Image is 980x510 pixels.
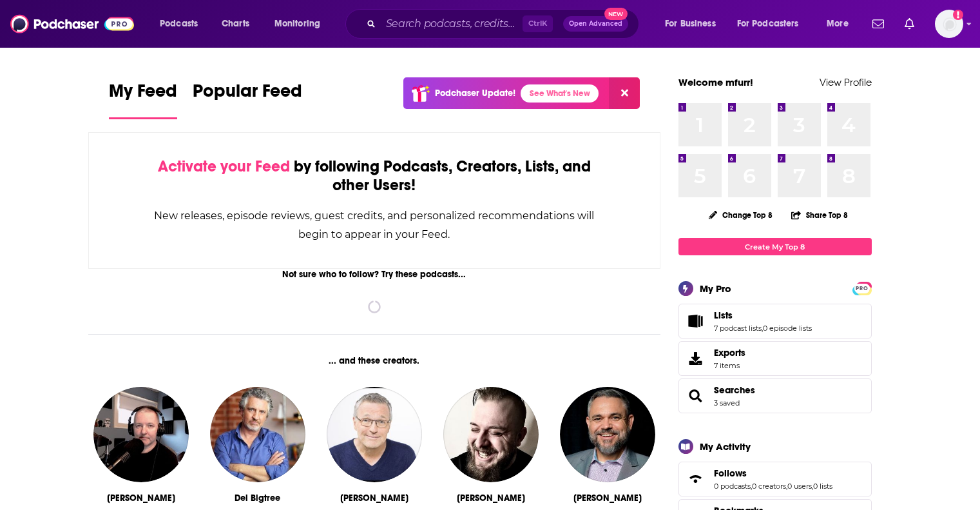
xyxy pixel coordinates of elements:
button: open menu [729,14,818,34]
span: Charts [222,15,249,33]
a: Searches [714,384,755,396]
span: , [812,482,813,491]
div: Del Bigtree [235,493,280,504]
a: See What's New [521,84,599,103]
img: Danny Brown [93,387,189,482]
span: Logged in as mfurr [935,10,963,38]
span: Exports [683,349,709,368]
button: Show profile menu [935,10,963,38]
a: Exports [678,341,872,376]
a: Charts [213,14,257,34]
span: More [827,15,849,33]
div: Ian Powell [457,493,525,504]
button: open menu [656,14,732,34]
div: Search podcasts, credits, & more... [358,9,651,39]
button: Open AdvancedNew [563,16,628,32]
button: open menu [151,14,215,34]
a: Show notifications dropdown [867,13,889,35]
a: 0 users [787,482,812,491]
img: Podchaser - Follow, Share and Rate Podcasts [10,12,134,36]
a: View Profile [820,76,872,88]
img: Ian Powell [443,387,539,482]
img: Laurent Ruquier [327,387,422,482]
span: , [786,482,787,491]
a: Follows [714,467,832,479]
div: New releases, episode reviews, guest credits, and personalized recommendations will begin to appe... [153,206,596,244]
div: Evo Terra [573,493,642,504]
button: Share Top 8 [791,202,849,228]
div: Not sure who to follow? Try these podcasts... [88,269,661,280]
a: Lists [683,312,709,330]
span: Exports [714,347,745,358]
a: Welcome mfurr! [678,76,753,88]
a: 0 creators [752,482,786,491]
svg: Add a profile image [953,10,963,20]
div: Laurent Ruquier [340,493,408,504]
div: by following Podcasts, Creators, Lists, and other Users! [153,157,596,195]
span: Monitoring [274,15,320,33]
input: Search podcasts, credits, & more... [381,14,523,34]
a: 0 lists [813,482,832,491]
a: 0 podcasts [714,482,751,491]
button: open menu [265,14,337,34]
img: Evo Terra [560,387,655,482]
span: Lists [714,309,733,321]
span: My Feed [109,80,177,110]
a: Popular Feed [193,80,302,119]
a: 7 podcast lists [714,324,762,333]
a: 3 saved [714,398,740,407]
span: Lists [678,304,872,338]
div: My Activity [700,440,751,453]
a: Searches [683,387,709,405]
span: New [604,8,628,20]
p: Podchaser Update! [435,88,515,99]
span: Searches [678,378,872,413]
span: Activate your Feed [158,157,290,176]
span: Open Advanced [569,21,622,27]
span: Ctrl K [523,15,553,32]
span: Podcasts [160,15,198,33]
div: ... and these creators. [88,355,661,366]
span: , [762,324,763,333]
img: User Profile [935,10,963,38]
span: PRO [854,284,870,293]
div: Danny Brown [107,493,175,504]
button: Change Top 8 [701,207,781,223]
a: Show notifications dropdown [899,13,919,35]
span: Follows [714,467,747,479]
a: Follows [683,470,709,488]
span: Follows [678,462,872,496]
a: Lists [714,309,812,321]
div: My Pro [700,282,731,295]
a: PRO [854,283,870,293]
span: 7 items [714,361,745,370]
span: , [751,482,752,491]
span: For Podcasters [737,15,799,33]
button: open menu [818,14,865,34]
a: 0 episode lists [763,324,812,333]
img: Del Bigtree [210,387,305,482]
span: Popular Feed [193,80,302,110]
a: My Feed [109,80,177,119]
a: Create My Top 8 [678,238,872,255]
span: For Business [665,15,716,33]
